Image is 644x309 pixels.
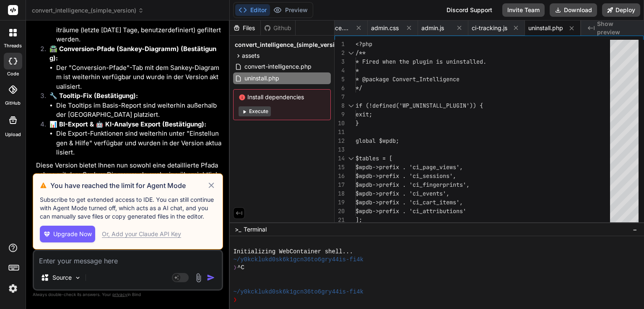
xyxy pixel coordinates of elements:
[356,75,460,83] span: * @package Convert_Intelligence
[50,180,207,191] h3: You have reached the limit for Agent Mode
[441,3,497,17] div: Discord Support
[40,226,95,242] button: Upgrade Now
[235,41,344,49] span: convert_intelligence_(simple_version)
[233,264,237,272] span: ❯
[102,230,181,238] div: Or, Add your Claude API Key
[356,207,466,215] span: $wpdb->prefix . 'ci_attributions'
[335,66,345,75] div: 4
[356,181,470,188] span: $wpdb->prefix . 'ci_fingerprints',
[242,51,260,60] span: assets
[335,75,345,84] div: 5
[335,145,345,154] div: 13
[335,57,345,66] div: 3
[356,154,392,162] span: $tables = [
[74,274,81,281] img: Pick Models
[233,296,237,304] span: ❯
[36,161,221,198] p: Diese Version bietet Ihnen nun sowohl eine detaillierte Pfadanalyse mit dem Sankey-Diagramm als a...
[53,230,92,238] span: Upgrade Now
[235,4,270,16] button: Editor
[502,3,545,17] button: Invite Team
[244,225,267,234] span: Terminal
[239,93,325,101] span: Install dependencies
[56,129,221,157] li: Die Export-Funktionen sind weiterhin unter "Einstellungen & Hilfe" verfügbar und wurden in der Ve...
[261,24,295,32] div: Github
[56,101,221,120] li: Die Tooltips im Basis-Report sind weiterhin außerhalb der [GEOGRAPHIC_DATA] platziert.
[335,93,345,101] div: 7
[112,292,127,297] span: privacy
[335,180,345,189] div: 17
[335,172,345,180] div: 16
[421,24,444,32] span: admin.js
[356,111,372,118] span: exit;
[194,273,203,283] img: attachment
[335,40,345,49] div: 1
[244,73,280,83] span: uninstall.php
[335,154,345,163] div: 14
[356,137,399,144] span: global $wpdb;
[356,172,456,180] span: $wpdb->prefix . 'ci_sessions',
[631,223,639,236] button: −
[49,120,206,128] strong: 📊 BI-Export & 🤖 KI-Analyse Export (Bestätigung):
[335,198,345,207] div: 19
[233,288,364,296] span: ~/y0kcklukd0sk6k1gcn36to6gry44is-fi4k
[345,154,356,163] div: Click to collapse the range.
[356,163,463,171] span: $wpdb->prefix . 'ci_page_views',
[335,110,345,119] div: 9
[356,102,483,109] span: if (!defined('WP_UNINSTALL_PLUGIN')) {
[235,225,241,234] span: >_
[33,291,223,299] p: Always double-check its answers. Your in Bind
[49,45,216,62] strong: 🛣️ Conversion-Pfade (Sankey-Diagramm) (Bestätigung):
[239,106,271,116] button: Execute
[4,42,22,49] label: threads
[56,16,221,44] li: Die Analyse kann für verschiedene Zeiträume (letzte [DATE] Tage, benutzerdefiniert) gefiltert wer...
[335,101,345,110] div: 8
[207,273,215,282] img: icon
[345,101,356,110] div: Click to collapse the range.
[335,163,345,172] div: 15
[345,49,356,57] div: Click to collapse the range.
[356,58,486,65] span: * Fired when the plugin is uninstalled.
[49,92,138,100] strong: 🔧 Tooltip-Fix (Bestätigung):
[356,119,359,127] span: }
[52,273,72,282] p: Source
[335,49,345,57] div: 2
[32,6,144,15] span: convert_intelligence_(simple_version)
[237,264,244,272] span: ^C
[356,190,449,197] span: $wpdb->prefix . 'ci_events',
[244,62,312,72] span: convert-intelligence.php
[335,128,345,136] div: 11
[233,256,364,264] span: ~/y0kcklukd0sk6k1gcn36to6gry44is-fi4k
[40,196,216,221] p: Subscribe to get extended access to IDE. You can still continue with Agent Mode turned off, which...
[602,3,640,17] button: Deploy
[633,225,637,234] span: −
[371,24,399,32] span: admin.css
[335,189,345,198] div: 18
[335,207,345,216] div: 20
[597,20,637,36] span: Show preview
[6,281,20,296] img: settings
[356,198,463,206] span: $wpdb->prefix . 'ci_cart_items',
[356,216,362,224] span: ];
[5,100,21,107] label: GitHub
[335,216,345,224] div: 21
[335,119,345,128] div: 10
[472,24,507,32] span: ci-tracking.js
[5,131,21,138] label: Upload
[335,136,345,145] div: 12
[356,40,372,48] span: <?php
[7,70,19,77] label: code
[56,63,221,92] li: Der "Conversion-Pfade"-Tab mit dem Sankey-Diagramm ist weiterhin verfügbar und wurde in der Versi...
[270,4,311,16] button: Preview
[233,248,353,256] span: Initializing WebContainer shell...
[528,24,563,32] span: uninstall.php
[230,24,260,32] div: Files
[335,84,345,93] div: 6
[550,3,597,17] button: Download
